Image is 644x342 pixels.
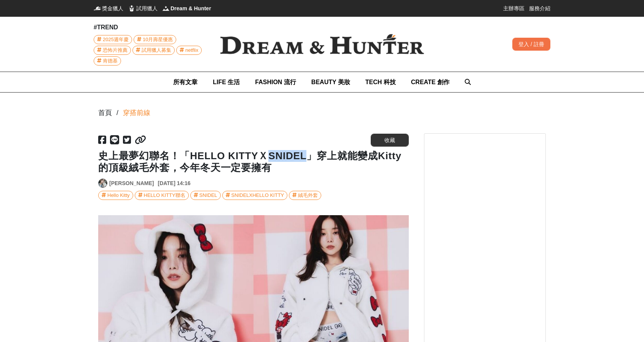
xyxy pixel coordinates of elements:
a: 絨毛外套 [289,191,321,200]
span: 10月壽星優惠 [143,35,173,44]
a: 10月壽星優惠 [134,35,176,44]
span: 獎金獵人 [102,5,123,12]
span: netflix [185,46,198,54]
a: 試用獵人募集 [132,46,175,55]
a: SNIDELXHELLO KITTY [222,191,288,200]
a: HELLO KITTY聯名 [135,191,189,200]
a: netflix [176,46,202,55]
a: 肯德基 [94,56,121,66]
span: Dream & Hunter [171,5,211,12]
button: 收藏 [371,134,409,147]
span: CREATE 創作 [411,79,450,85]
img: 獎金獵人 [94,5,101,12]
img: Dream & Hunter [208,22,436,67]
span: FASHION 流行 [255,79,296,85]
a: Hello Kitty [98,191,133,200]
a: 獎金獵人獎金獵人 [94,5,123,12]
a: 穿搭前線 [123,108,150,118]
a: 試用獵人試用獵人 [128,5,158,12]
span: 所有文章 [173,79,198,85]
span: 試用獵人募集 [142,46,171,54]
span: 肯德基 [103,57,118,65]
img: Dream & Hunter [162,5,170,12]
span: 試用獵人 [136,5,158,12]
span: BEAUTY 美妝 [311,79,350,85]
span: 恐怖片推薦 [103,46,128,54]
a: CREATE 創作 [411,72,450,92]
div: / [116,108,118,118]
a: [PERSON_NAME] [109,179,154,187]
a: SNIDEL [190,191,221,200]
div: [DATE] 14:16 [158,179,190,187]
a: Avatar [98,179,107,188]
span: 2025週年慶 [103,35,129,44]
img: 試用獵人 [128,5,135,12]
a: Dream & HunterDream & Hunter [162,5,211,12]
div: 首頁 [98,108,112,118]
div: Hello Kitty [107,191,130,200]
div: HELLO KITTY聯名 [144,191,185,200]
div: SNIDELXHELLO KITTY [231,191,284,200]
a: 主辦專區 [503,5,524,12]
img: Avatar [99,179,107,187]
a: 所有文章 [173,72,198,92]
div: 登入 / 註冊 [512,38,550,51]
div: SNIDEL [199,191,217,200]
a: TECH 科技 [365,72,396,92]
div: #TREND [94,23,208,32]
a: FASHION 流行 [255,72,296,92]
a: 2025週年慶 [94,35,132,44]
a: BEAUTY 美妝 [311,72,350,92]
span: TECH 科技 [365,79,396,85]
span: LIFE 生活 [213,79,240,85]
a: LIFE 生活 [213,72,240,92]
div: 絨毛外套 [298,191,318,200]
a: 服務介紹 [529,5,550,12]
h1: 史上最夢幻聯名！「HELLO KITTYＸSNIDEL」穿上就能變成Kitty的頂級絨毛外套，今年冬天一定要擁有 [98,150,409,174]
a: 恐怖片推薦 [94,46,131,55]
